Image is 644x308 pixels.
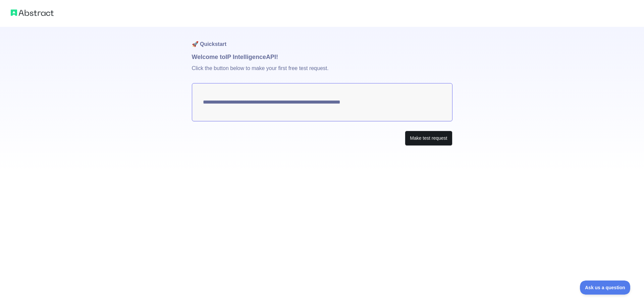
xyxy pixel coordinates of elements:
h1: Welcome to IP Intelligence API! [192,52,452,62]
button: Make test request [405,131,452,146]
p: Click the button below to make your first free test request. [192,62,452,83]
iframe: Toggle Customer Support [580,281,631,295]
img: Abstract logo [11,8,54,17]
h1: 🚀 Quickstart [192,27,452,52]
